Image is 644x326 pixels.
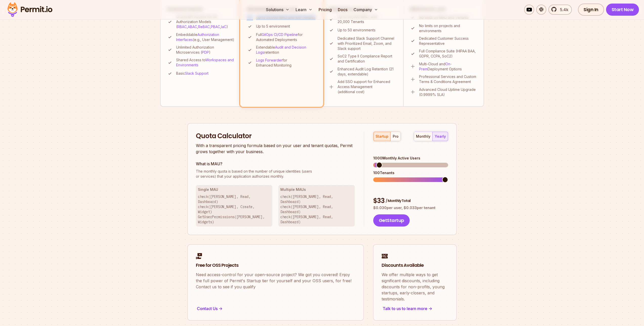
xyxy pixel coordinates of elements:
img: Permit logo [5,1,55,18]
p: Basic [176,71,209,76]
p: Extendable retention [256,45,317,55]
a: Sign In [578,4,604,16]
p: Add SSO support for Enhanced Access Management (additional cost) [338,79,397,94]
span: 5.4k [557,7,568,13]
p: Multi-Cloud and Deployment Options [419,62,477,72]
p: Advanced Cloud Uptime Upgrade (0.9999% SLA) [419,87,477,97]
span: / Monthly Total [386,198,410,203]
p: check([PERSON_NAME], Read, Dashboard) check([PERSON_NAME], Create, Widget) GetUserPermissions([PE... [198,194,270,225]
a: GitOps CI/CD Pipeline [262,32,298,37]
div: monthly [416,134,430,139]
p: for Enhanced Monitoring [256,58,317,68]
a: ABAC [188,25,197,29]
span: -> [428,305,432,312]
div: pro [393,134,399,139]
h3: Multiple MAUs [280,187,353,192]
p: Dedicated Customer Success Representative [419,36,477,46]
a: Audit and Decision Logs [256,45,306,54]
p: Up to 5 environment [256,24,290,29]
a: 5.4k [548,5,572,15]
p: Shared Access to [176,57,235,68]
p: $ 0.030 per user, $ 0.033 per tenant [373,205,448,210]
p: We offer multiple ways to get significant discounts, including discounts for non-profits, young s... [382,272,448,302]
a: Logs Forwarder [256,58,282,62]
a: PDP [202,50,209,54]
a: IaC [221,25,226,29]
div: 1000 Monthly Active Users [373,156,448,161]
div: Contact Us [196,305,355,312]
a: Slack Support [185,71,209,75]
p: or services) that your application authorizes monthly. [196,169,355,179]
a: Free for OSS ProjectsNeed access-control for your open-source project? We got you covered! Enjoy ... [187,244,364,321]
h3: What is MAU? [196,161,355,167]
p: Professional Services and Custom Terms & Conditions Agreement [419,74,477,84]
a: Discounts AvailableWe offer multiple ways to get significant discounts, including discounts for n... [373,244,457,321]
a: Authorization Interfaces [176,32,219,42]
button: Solutions [264,5,292,15]
p: No limits on projects and environments [419,23,477,33]
p: Need access-control for your open-source project? We got you covered! Enjoy the full power of Per... [196,272,355,290]
button: GetStartup [373,214,410,227]
a: Start Now [606,4,639,16]
h2: Free for OSS Projects [196,262,355,269]
a: On-Prem [419,62,452,71]
div: $ 33 [373,196,448,206]
button: Company [351,5,380,15]
a: RBAC [177,25,187,29]
span: -> [219,305,222,312]
p: Up to 50 environments [338,28,376,33]
h3: Single MAU [198,187,270,192]
p: Embeddable (e.g., User Management) [176,32,235,42]
p: Enhanced Audit Log Retention (21 days, extendable) [338,67,397,77]
p: SoC2 Type II Compliance Report and Certification [338,54,397,64]
button: Learn [294,5,315,15]
div: 100 Tenants [373,170,448,175]
h2: Quota Calculator [196,132,355,141]
a: Docs [336,5,349,15]
a: Pricing [317,5,334,15]
p: Full Compliance Suite (HIPAA BAA, GDPR, CCPA, SoC2) [419,49,477,59]
p: Full for Automated Deployments [256,32,317,42]
p: With a transparent pricing formula based on your user and tenant quotas, Permit grows together wi... [196,142,355,155]
a: PBAC [211,25,220,29]
div: Talk to us to learn more [382,305,448,312]
p: check([PERSON_NAME], Read, Dashboard) check([PERSON_NAME], Read, Dashboard) check([PERSON_NAME], ... [280,194,353,225]
p: Unlimited Authorization Microservices ( ) [176,45,235,55]
h2: Discounts Available [382,262,448,269]
p: UI and API Access for All Authorization Models ( , , , , ) [176,14,235,29]
p: Dedicated Slack Support Channel with Prioritized Email, Zoom, and Slack support [338,36,397,51]
span: The monthly quota is based on the number of unique identities (users [196,169,355,174]
a: ReBAC [198,25,210,29]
